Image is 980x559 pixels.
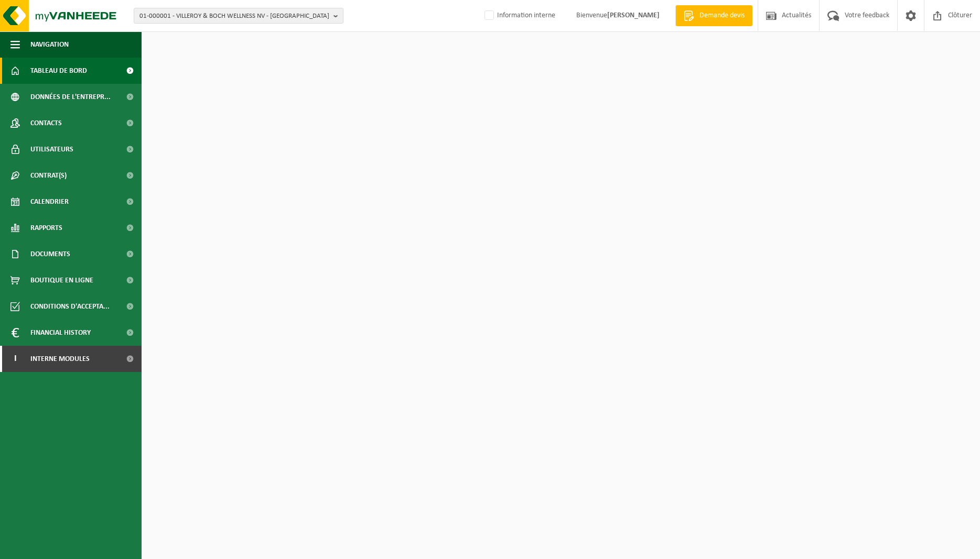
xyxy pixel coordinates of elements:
[30,31,69,58] span: Navigation
[30,267,93,293] span: Boutique en ligne
[607,12,660,19] strong: [PERSON_NAME]
[30,320,91,346] span: Financial History
[30,293,110,320] span: Conditions d'accepta...
[30,136,73,162] span: Utilisateurs
[30,215,62,241] span: Rapports
[10,346,20,372] span: I
[30,189,69,215] span: Calendrier
[675,5,752,26] a: Demande devis
[30,110,62,136] span: Contacts
[482,8,555,24] label: Information interne
[30,58,87,84] span: Tableau de bord
[134,8,343,24] button: 01-000001 - VILLEROY & BOCH WELLNESS NV - [GEOGRAPHIC_DATA]
[30,241,70,267] span: Documents
[697,10,747,21] span: Demande devis
[139,8,329,24] span: 01-000001 - VILLEROY & BOCH WELLNESS NV - [GEOGRAPHIC_DATA]
[30,84,111,110] span: Données de l'entrepr...
[30,346,90,372] span: Interne modules
[30,162,67,189] span: Contrat(s)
